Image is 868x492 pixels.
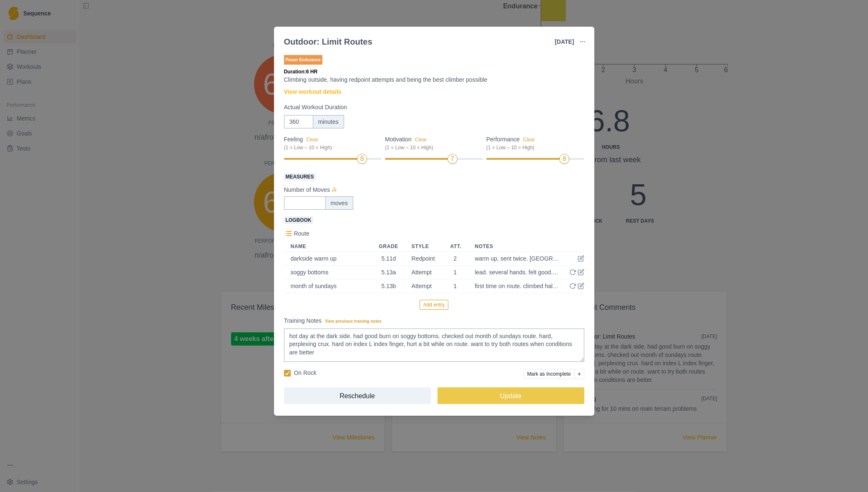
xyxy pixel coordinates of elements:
span: Logbook [284,216,313,224]
th: Notes [468,241,567,252]
td: 5.13b [372,279,405,293]
button: Add reason [574,369,584,379]
label: Actual Workout Duration [284,103,579,112]
div: Grade [379,243,398,250]
button: Add entry [420,300,448,310]
a: View workout details [284,88,342,96]
div: warm up, sent twice. [GEOGRAPHIC_DATA] [475,255,559,262]
div: (1 = Low – 10 = High) [486,144,579,151]
button: Feeling(1 = Low – 10 = High) [306,137,318,143]
th: Style [405,241,444,252]
div: Redpoint [412,255,437,262]
div: Outdoor: Limit Routes [284,35,372,48]
th: Name [284,241,372,252]
div: Attempt [412,283,437,289]
span: Measures [284,173,316,181]
td: 5.13a [372,266,405,279]
td: Attempt [405,266,444,279]
div: 8 [563,154,566,164]
p: [DATE] [555,38,574,46]
div: 5.13a [379,269,398,276]
button: Mark as Incomplete [523,369,575,379]
button: Motivation(1 = Low – 10 = High) [415,137,427,143]
div: 7 [450,154,454,164]
div: first time on route. climbed half way up. messed around on crux. figured out crux beta with sligh... [475,283,559,289]
label: Training Notes [284,316,579,325]
textarea: hot day at the dark side. had good burn on soggy bottoms. checked out month of sundays route. har... [284,329,584,362]
p: Power Endurance [284,55,322,65]
div: lead. several hands. felt good. climbed up to crux. refined some beta. felt very hot out. conditi... [475,269,559,276]
label: Feeling [284,135,377,151]
div: minutes [313,115,344,128]
div: soggy bottoms [291,269,364,276]
td: lead. several hands. felt good. climbed up to crux. refined some beta. felt very hot out. conditi... [468,266,567,279]
div: 2 [450,255,461,262]
td: 2 [443,252,468,266]
span: View previous training notes [325,319,382,324]
td: Redpoint [405,252,444,266]
p: Climbing outside, having redpoint attempts and being the best climber possible [284,75,584,84]
button: Reschedule [284,387,431,404]
div: darkside warm up [291,255,364,262]
div: 5.11d [379,255,398,262]
div: moves [325,196,353,210]
div: 8 [360,154,364,164]
p: On Rock [294,369,317,377]
td: month of sundays [284,279,372,293]
div: (1 = Low – 10 = High) [385,144,478,151]
div: 1 [450,283,461,289]
button: Update [438,387,584,404]
div: Att. [450,243,461,250]
td: Attempt [405,279,444,293]
td: warm up, sent twice. [GEOGRAPHIC_DATA] [468,252,567,266]
td: 1 [443,266,468,279]
td: first time on route. climbed half way up. messed around on crux. figured out crux beta with sligh... [468,279,567,293]
p: Route [294,229,309,238]
label: Performance [486,135,579,151]
td: 1 [443,279,468,293]
td: 5.11d [372,252,405,266]
div: Attempt [412,269,437,276]
td: darkside warm up [284,252,372,266]
td: soggy bottoms [284,266,372,279]
div: 1 [450,269,461,276]
div: 5.13b [379,283,398,289]
button: Performance(1 = Low – 10 = High) [523,137,535,143]
p: Duration: 6 HR [284,68,584,75]
p: Number of Moves [284,186,330,194]
div: month of sundays [291,283,364,289]
label: Motivation [385,135,478,151]
div: (1 = Low – 10 = High) [284,144,377,151]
